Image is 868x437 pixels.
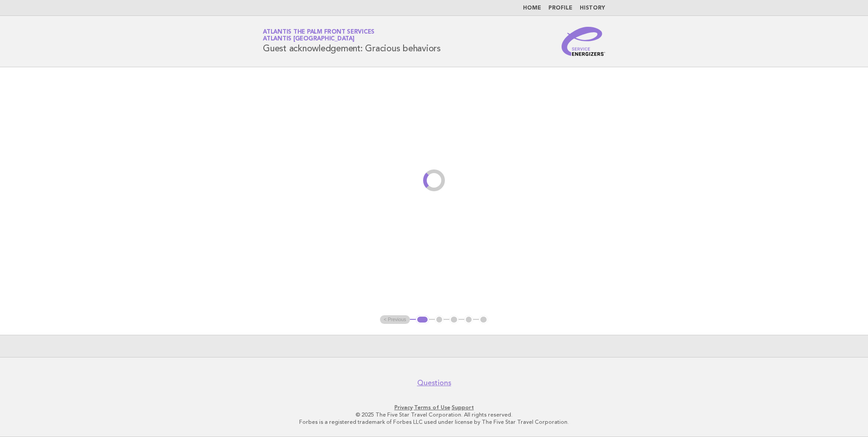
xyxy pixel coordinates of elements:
a: Questions [417,378,451,387]
a: Atlantis The Palm Front ServicesAtlantis [GEOGRAPHIC_DATA] [263,29,375,42]
span: Atlantis [GEOGRAPHIC_DATA] [263,36,355,42]
p: © 2025 The Five Star Travel Corporation. All rights reserved. [156,411,712,418]
p: Forbes is a registered trademark of Forbes LLC used under license by The Five Star Travel Corpora... [156,418,712,426]
img: Service Energizers [562,27,605,56]
a: Profile [548,5,572,11]
a: History [580,5,605,11]
a: Support [452,404,474,411]
a: Home [523,5,541,11]
a: Privacy [395,404,413,411]
a: Terms of Use [414,404,450,411]
p: · · [156,404,712,411]
h1: Guest acknowledgement: Gracious behaviors [263,30,441,53]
